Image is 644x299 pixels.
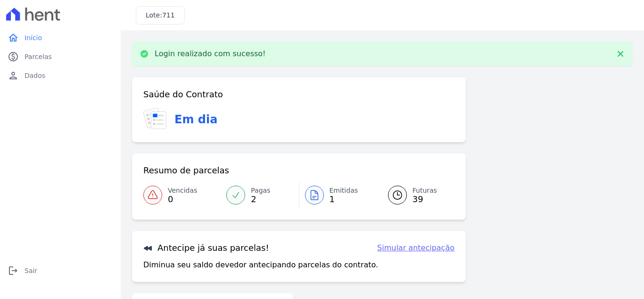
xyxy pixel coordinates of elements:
span: Emitidas [330,186,358,196]
span: Parcelas [25,52,52,61]
span: Dados [25,71,45,80]
a: Simular antecipação [377,242,454,254]
span: 39 [413,196,437,203]
a: paidParcelas [4,47,117,66]
h3: Em dia [174,111,217,128]
h3: Lote: [146,10,175,20]
span: 2 [251,196,270,203]
span: Futuras [413,186,437,196]
a: Emitidas 1 [299,182,377,208]
span: Sair [25,266,37,275]
h3: Antecipe já suas parcelas! [143,242,269,254]
a: Pagas 2 [221,182,298,208]
span: Pagas [251,186,270,196]
h3: Resumo de parcelas [143,165,229,176]
span: 0 [168,196,197,203]
i: person [8,70,19,81]
a: Futuras 39 [377,182,454,208]
span: Vencidas [168,186,197,196]
p: Diminua seu saldo devedor antecipando parcelas do contrato. [143,259,378,271]
a: logoutSair [4,261,117,280]
h3: Saúde do Contrato [143,89,223,100]
a: personDados [4,66,117,85]
i: home [8,32,19,43]
i: paid [8,51,19,62]
i: logout [8,265,19,276]
a: homeInício [4,28,117,47]
a: Vencidas 0 [143,182,221,208]
span: 1 [330,196,358,203]
p: Login realizado com sucesso! [155,49,266,59]
span: 711 [162,11,175,19]
span: Início [25,33,42,43]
